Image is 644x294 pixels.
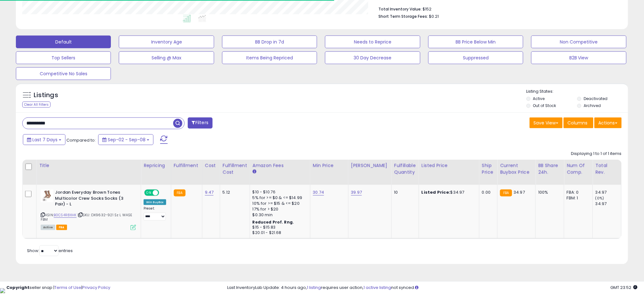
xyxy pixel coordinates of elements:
span: Last 7 Days [32,137,58,143]
div: $0.30 min [253,212,305,218]
div: $10 - $10.76 [253,190,305,195]
div: Listed Price [422,162,477,169]
div: FBA: 0 [567,190,588,195]
button: BB Price Below Min [428,36,523,48]
a: 1 active listing [363,284,391,291]
span: | SKU: DX9632-921 Sz L WASE FBM [41,212,132,222]
div: 100% [538,190,559,195]
b: Short Term Storage Fees: [378,14,428,19]
button: Competitive No Sales [16,67,111,80]
button: BB Drop in 7d [222,36,317,48]
b: Listed Price: [422,189,451,195]
p: Listing States: [526,89,628,95]
label: Deactivated [584,96,607,101]
div: Displaying 1 to 1 of 1 items [571,151,622,157]
div: Fulfillment Cost [223,162,247,176]
span: FBA [56,225,67,230]
div: Num of Comp. [567,162,590,176]
label: Archived [584,103,601,108]
div: Amazon Fees [253,162,308,169]
div: 10 [394,190,414,195]
a: 9.47 [205,189,214,196]
a: Terms of Use [54,284,81,291]
div: $15 - $15.83 [253,225,305,230]
div: 0.00 [482,190,492,195]
button: Items Being Repriced [222,51,317,64]
label: Out of Stock [533,103,556,108]
span: OFF [158,190,168,196]
span: ON [145,190,153,196]
b: Jordan Everyday Brown Tones Multicolor Crew Socks Socks (3 Pair) - L [55,190,132,209]
div: Clear All Filters [22,102,51,108]
button: Save View [530,117,563,128]
div: Title [39,162,138,169]
span: $0.21 [429,13,439,19]
button: Filters [188,117,213,129]
div: Cost [205,162,217,169]
div: $34.97 [422,190,474,195]
a: 30.74 [313,189,324,196]
div: BB Share 24h. [538,162,561,176]
span: Columns [568,120,588,126]
div: Min Price [313,162,346,169]
button: Non Competitive [531,36,626,48]
button: B2B View [531,51,626,64]
div: Repricing [144,162,168,169]
span: Show: entries [27,248,73,254]
button: Default [16,36,111,48]
button: 30 Day Decrease [325,51,420,64]
div: Win BuyBox [144,199,166,205]
span: 34.97 [514,189,525,195]
h5: Listings [34,91,58,100]
a: 1 listing [307,284,321,291]
button: Top Sellers [16,51,111,64]
span: All listings currently available for purchase on Amazon [41,225,55,230]
div: 17% for > $20 [253,206,305,212]
strong: Copyright [6,284,30,291]
span: Compared to: [66,137,96,143]
div: 10% for >= $15 & <= $20 [253,201,305,206]
div: 34.97 [595,201,621,207]
small: FBA [500,190,512,197]
a: Privacy Policy [82,284,110,291]
div: Total Rev. [595,162,619,176]
div: Last InventoryLab Update: 4 hours ago, requires user action, not synced. [227,285,638,291]
label: Active [533,96,545,101]
button: Inventory Age [119,36,214,48]
div: 34.97 [595,190,621,195]
div: Preset: [144,206,166,221]
div: seller snap | | [6,285,110,291]
span: 2025-09-16 23:52 GMT [611,284,638,291]
li: $152 [378,5,617,12]
button: Sep-02 - Sep-08 [98,134,153,145]
div: Fulfillment [174,162,200,169]
div: Ship Price [482,162,495,176]
button: Actions [594,117,622,128]
button: Needs to Reprice [325,36,420,48]
span: Sep-02 - Sep-08 [108,137,146,143]
small: Amazon Fees. [253,169,256,175]
small: FBA [174,190,186,197]
div: FBM: 1 [567,195,588,201]
button: Last 7 Days [23,134,65,145]
button: Selling @ Max [119,51,214,64]
small: (0%) [595,196,604,201]
a: 39.97 [351,189,362,196]
button: Suppressed [428,51,523,64]
button: Columns [564,117,593,128]
div: [PERSON_NAME] [351,162,389,169]
div: $20.01 - $21.68 [253,230,305,236]
div: ASIN: [41,190,136,230]
div: 5% for >= $0 & <= $14.99 [253,195,305,201]
img: 41y9bUBJF0L._SL40_.jpg [41,190,53,202]
div: Fulfillable Quantity [394,162,416,176]
div: 5.12 [223,190,245,195]
div: Current Buybox Price [500,162,533,176]
b: Reduced Prof. Rng. [253,219,294,225]
b: Total Inventory Value: [378,6,422,12]
a: B0CS4R8XHK [54,212,77,218]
